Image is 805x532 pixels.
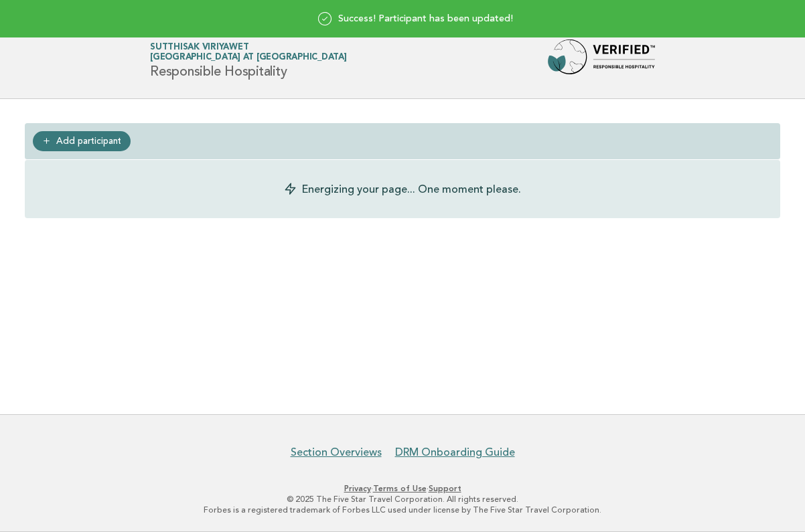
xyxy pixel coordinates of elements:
[291,446,382,459] a: Section Overviews
[395,446,515,459] a: DRM Onboarding Guide
[33,131,131,151] a: Add participant
[150,43,347,62] a: Sutthisak Viriyawet[GEOGRAPHIC_DATA] at [GEOGRAPHIC_DATA]
[302,181,521,197] p: Energizing your page... One moment please.
[344,484,371,493] a: Privacy
[19,505,786,515] p: Forbes is a registered trademark of Forbes LLC used under license by The Five Star Travel Corpora...
[19,494,786,505] p: © 2025 The Five Star Travel Corporation. All rights reserved.
[19,483,786,494] p: · ·
[373,484,427,493] a: Terms of Use
[548,39,655,82] img: Forbes Travel Guide
[429,484,461,493] a: Support
[150,43,347,78] h1: Responsible Hospitality
[150,54,347,62] span: [GEOGRAPHIC_DATA] at [GEOGRAPHIC_DATA]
